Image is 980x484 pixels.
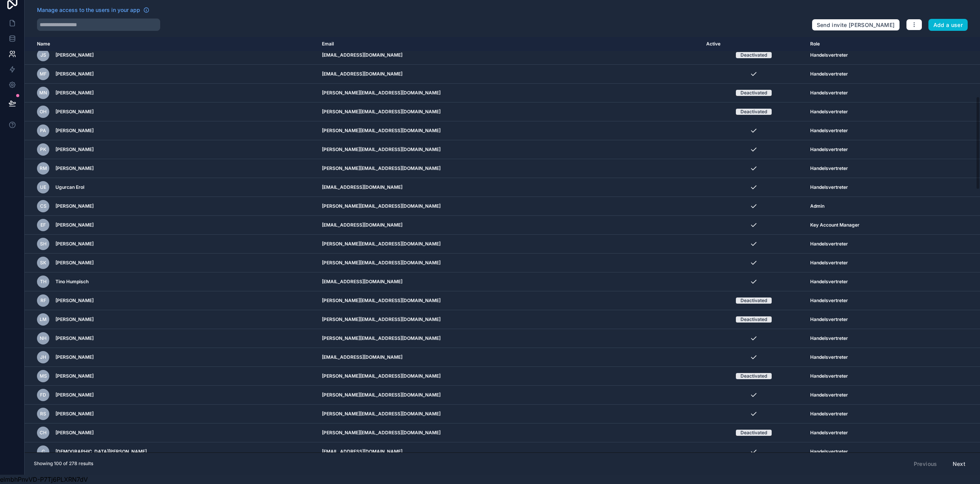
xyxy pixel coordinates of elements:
span: [PERSON_NAME] [55,354,94,360]
td: [PERSON_NAME][EMAIL_ADDRESS][DOMAIN_NAME] [317,197,702,216]
span: FD [40,392,46,398]
span: Handelsvertreter [810,260,848,266]
span: RS [40,411,46,417]
span: [PERSON_NAME] [55,109,94,115]
span: [PERSON_NAME] [55,90,94,96]
td: [PERSON_NAME][EMAIL_ADDRESS][DOMAIN_NAME] [317,84,702,103]
span: CH [40,430,47,436]
div: Deactivated [740,90,767,96]
td: [PERSON_NAME][EMAIL_ADDRESS][DOMAIN_NAME] [317,310,702,329]
span: CS [40,203,47,209]
button: Add a user [928,19,968,31]
span: OH [40,109,47,115]
td: [EMAIL_ADDRESS][DOMAIN_NAME] [317,178,702,197]
div: Deactivated [740,430,767,436]
span: Ugurcan Erol [55,184,84,190]
span: [PERSON_NAME] [55,165,94,171]
span: JS [40,52,46,58]
span: [PERSON_NAME] [55,392,94,398]
td: [EMAIL_ADDRESS][DOMAIN_NAME] [317,442,702,461]
span: Handelsvertreter [810,373,848,379]
span: MF [40,71,47,77]
span: Handelsvertreter [810,146,848,153]
span: Handelsvertreter [810,184,848,190]
span: [PERSON_NAME] [55,430,94,436]
td: [PERSON_NAME][EMAIL_ADDRESS][DOMAIN_NAME] [317,367,702,386]
td: [PERSON_NAME][EMAIL_ADDRESS][DOMAIN_NAME] [317,159,702,178]
span: Handelsvertreter [810,71,848,77]
th: Name [25,37,317,51]
a: Manage access to the users in your app [37,6,149,14]
div: Deactivated [740,52,767,58]
span: [PERSON_NAME] [55,297,94,304]
span: Key Account Manager [810,222,859,228]
span: [PERSON_NAME] [55,335,94,341]
th: Active [702,37,806,51]
span: [PERSON_NAME] [55,373,94,379]
span: Handelsvertreter [810,297,848,304]
td: [EMAIL_ADDRESS][DOMAIN_NAME] [317,348,702,367]
span: MS [40,373,47,379]
span: Handelsvertreter [810,316,848,323]
span: PK [40,146,46,153]
span: Handelsvertreter [810,128,848,134]
td: [PERSON_NAME][EMAIL_ADDRESS][DOMAIN_NAME] [317,103,702,121]
td: [PERSON_NAME][EMAIL_ADDRESS][DOMAIN_NAME] [317,254,702,272]
td: [EMAIL_ADDRESS][DOMAIN_NAME] [317,46,702,65]
span: Handelsvertreter [810,354,848,360]
div: Deactivated [740,109,767,115]
td: [EMAIL_ADDRESS][DOMAIN_NAME] [317,65,702,84]
td: [PERSON_NAME][EMAIL_ADDRESS][DOMAIN_NAME] [317,235,702,254]
td: [PERSON_NAME][EMAIL_ADDRESS][DOMAIN_NAME] [317,329,702,348]
span: Tino Humpisch [55,279,89,285]
span: [PERSON_NAME] [55,241,94,247]
span: NH [40,335,47,341]
span: [PERSON_NAME] [55,146,94,153]
button: Send invite [PERSON_NAME] [812,19,900,31]
span: C [42,449,45,455]
th: Role [806,37,941,51]
span: TH [40,279,47,285]
span: SK [40,260,46,266]
span: Handelsvertreter [810,449,848,455]
td: [EMAIL_ADDRESS][DOMAIN_NAME] [317,216,702,235]
td: [EMAIL_ADDRESS][DOMAIN_NAME] [317,272,702,291]
span: UE [40,184,46,190]
span: Manage access to the users in your app [37,6,140,14]
span: MN [39,90,47,96]
span: [PERSON_NAME] [55,52,94,58]
span: Handelsvertreter [810,241,848,247]
span: Handelsvertreter [810,430,848,436]
span: RF [40,297,46,304]
span: SH [40,241,47,247]
span: PA [40,128,46,134]
span: Handelsvertreter [810,165,848,171]
span: JH [40,354,46,360]
span: LM [40,316,47,323]
span: Showing 100 of 278 results [34,460,93,467]
td: [PERSON_NAME][EMAIL_ADDRESS][DOMAIN_NAME] [317,386,702,405]
span: [PERSON_NAME] [55,260,94,266]
span: Handelsvertreter [810,90,848,96]
div: Deactivated [740,316,767,323]
span: [PERSON_NAME] [55,316,94,323]
td: [PERSON_NAME][EMAIL_ADDRESS][DOMAIN_NAME] [317,405,702,423]
span: [PERSON_NAME] [55,411,94,417]
span: Admin [810,203,824,209]
span: Handelsvertreter [810,52,848,58]
span: [PERSON_NAME] [55,71,94,77]
td: [PERSON_NAME][EMAIL_ADDRESS][DOMAIN_NAME] [317,121,702,140]
span: Handelsvertreter [810,109,848,115]
span: EF [40,222,46,228]
td: [PERSON_NAME][EMAIL_ADDRESS][DOMAIN_NAME] [317,140,702,159]
div: Deactivated [740,297,767,304]
span: RM [40,165,47,171]
th: Email [317,37,702,51]
div: Deactivated [740,373,767,379]
td: [PERSON_NAME][EMAIL_ADDRESS][DOMAIN_NAME] [317,291,702,310]
span: [PERSON_NAME] [55,203,94,209]
div: scrollable content [25,37,980,452]
span: [PERSON_NAME] [55,222,94,228]
span: Handelsvertreter [810,392,848,398]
